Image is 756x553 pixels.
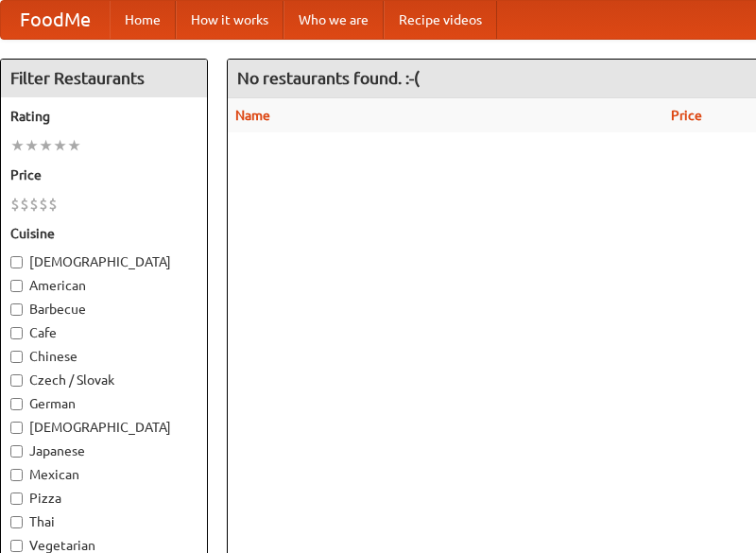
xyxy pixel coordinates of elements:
input: Barbecue [10,303,23,316]
ng-pluralize: No restaurants found. :-( [237,69,420,87]
label: Cafe [10,323,198,342]
li: ★ [67,135,81,156]
li: ★ [10,135,25,156]
label: Pizza [10,489,198,508]
h5: Rating [10,107,198,126]
li: $ [48,194,58,215]
label: Mexican [10,465,198,484]
li: ★ [53,135,67,156]
li: $ [20,194,29,215]
h5: Price [10,165,198,184]
a: Name [235,108,270,123]
a: FoodMe [1,1,110,39]
li: $ [39,194,48,215]
a: Who we are [283,1,384,39]
label: Barbecue [10,300,198,319]
a: How it works [176,1,283,39]
h4: Filter Restaurants [1,60,207,97]
h5: Cuisine [10,224,198,243]
li: ★ [25,135,39,156]
input: Mexican [10,469,23,481]
li: $ [10,194,20,215]
input: Thai [10,516,23,528]
label: American [10,276,198,295]
label: Chinese [10,347,198,366]
label: Czech / Slovak [10,371,198,389]
input: [DEMOGRAPHIC_DATA] [10,422,23,434]
label: [DEMOGRAPHIC_DATA] [10,252,198,271]
input: Chinese [10,351,23,363]
label: Thai [10,512,198,531]
input: Pizza [10,493,23,505]
li: $ [29,194,39,215]
input: Cafe [10,327,23,339]
input: Japanese [10,445,23,458]
input: American [10,280,23,292]
a: Recipe videos [384,1,497,39]
a: Home [110,1,176,39]
input: German [10,398,23,410]
label: [DEMOGRAPHIC_DATA] [10,418,198,437]
input: Czech / Slovak [10,374,23,387]
label: German [10,394,198,413]
label: Japanese [10,441,198,460]
a: Price [671,108,702,123]
input: [DEMOGRAPHIC_DATA] [10,256,23,268]
input: Vegetarian [10,540,23,552]
li: ★ [39,135,53,156]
